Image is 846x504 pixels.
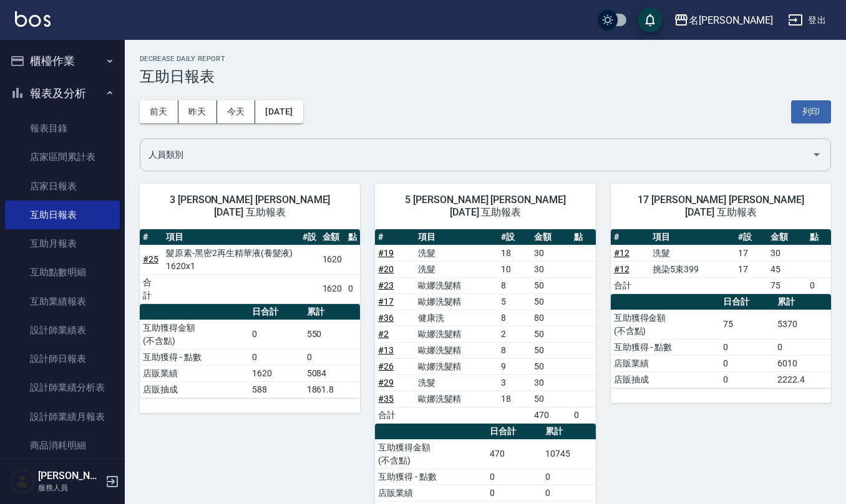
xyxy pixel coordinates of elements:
[345,274,360,303] td: 0
[774,355,831,371] td: 6010
[319,229,346,245] th: 金額
[375,229,414,245] th: #
[774,310,831,339] td: 5370
[378,313,394,323] a: #36
[611,355,720,371] td: 店販業績
[178,100,217,123] button: 昨天
[140,320,249,349] td: 互助獲得金額 (不含點)
[531,391,570,407] td: 50
[720,371,775,388] td: 0
[774,371,831,388] td: 2222.4
[319,245,346,274] td: 1620
[720,310,775,339] td: 75
[140,68,831,85] h3: 互助日報表
[255,100,303,123] button: [DATE]
[498,326,531,342] td: 2
[531,245,570,261] td: 30
[378,345,394,355] a: #13
[163,245,299,274] td: 髮原素-黑密2再生精華液(養髮液) 1620x1
[140,229,163,245] th: #
[38,482,102,493] p: 服務人員
[791,100,831,123] button: 列印
[498,261,531,277] td: 10
[375,229,595,424] table: a dense table
[542,424,596,440] th: 累計
[217,100,256,123] button: 今天
[531,358,570,374] td: 50
[807,229,831,245] th: 點
[140,100,178,123] button: 前天
[375,407,414,423] td: 合計
[720,294,775,310] th: 日合計
[415,374,498,391] td: 洗髮
[774,339,831,355] td: 0
[783,9,831,32] button: 登出
[249,320,304,349] td: 0
[415,342,498,358] td: 歐娜洗髮精
[378,280,394,290] a: #23
[5,373,120,402] a: 設計師業績分析表
[498,374,531,391] td: 3
[5,172,120,201] a: 店家日報表
[304,304,361,320] th: 累計
[531,374,570,391] td: 30
[163,229,299,245] th: 項目
[571,229,596,245] th: 點
[735,245,767,261] td: 17
[487,468,542,485] td: 0
[774,294,831,310] th: 累計
[415,310,498,326] td: 健康洗
[415,261,498,277] td: 洗髮
[5,258,120,287] a: 互助點數明細
[378,329,389,339] a: #2
[155,194,345,219] span: 3 [PERSON_NAME] [PERSON_NAME] [DATE] 互助報表
[15,11,51,27] img: Logo
[378,297,394,307] a: #17
[304,365,361,381] td: 5084
[415,358,498,374] td: 歐娜洗髮精
[299,229,319,245] th: #設
[611,339,720,355] td: 互助獲得 - 點數
[140,304,360,398] table: a dense table
[807,277,831,293] td: 0
[542,439,596,468] td: 10745
[735,229,767,245] th: #設
[249,365,304,381] td: 1620
[767,245,806,261] td: 30
[720,339,775,355] td: 0
[378,394,394,404] a: #35
[140,349,249,365] td: 互助獲得 - 點數
[145,144,807,166] input: 人員名稱
[531,342,570,358] td: 50
[542,485,596,501] td: 0
[611,277,649,293] td: 合計
[531,326,570,342] td: 50
[669,7,778,33] button: 名[PERSON_NAME]
[140,55,831,63] h2: Decrease Daily Report
[611,310,720,339] td: 互助獲得金額 (不含點)
[611,371,720,388] td: 店販抽成
[498,293,531,310] td: 5
[10,469,35,494] img: Person
[498,229,531,245] th: #設
[345,229,360,245] th: 點
[611,229,831,294] table: a dense table
[140,229,360,304] table: a dense table
[614,264,630,274] a: #12
[498,245,531,261] td: 18
[38,470,102,482] h5: [PERSON_NAME]
[767,277,806,293] td: 75
[531,261,570,277] td: 30
[487,424,542,440] th: 日合計
[649,229,735,245] th: 項目
[378,378,394,388] a: #29
[649,245,735,261] td: 洗髮
[571,407,596,423] td: 0
[5,402,120,431] a: 設計師業績月報表
[5,45,120,77] button: 櫃檯作業
[614,248,630,258] a: #12
[140,381,249,397] td: 店販抽成
[249,349,304,365] td: 0
[498,391,531,407] td: 18
[5,287,120,316] a: 互助業績報表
